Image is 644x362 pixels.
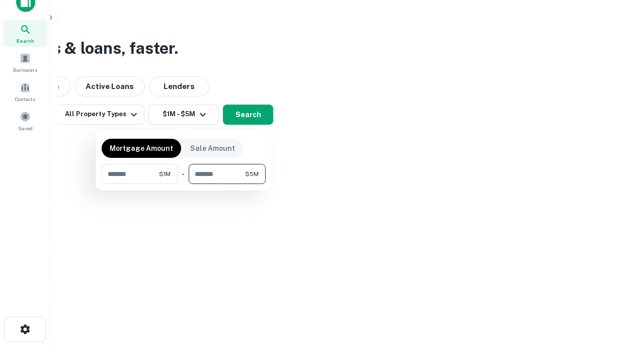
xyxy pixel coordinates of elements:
[110,143,173,154] p: Mortgage Amount
[245,169,259,178] span: $5M
[190,143,235,154] p: Sale Amount
[159,169,171,178] span: $1M
[182,164,185,184] div: -
[594,249,644,298] iframe: Chat Widget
